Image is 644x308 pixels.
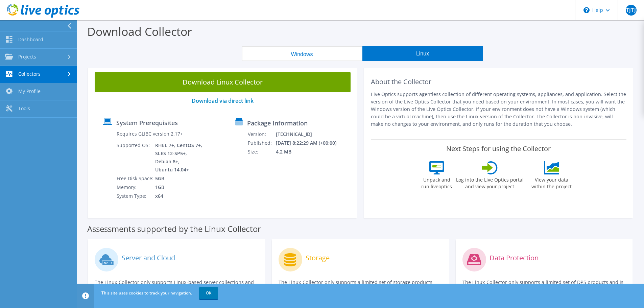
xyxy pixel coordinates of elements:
td: Published: [247,139,276,147]
td: Size: [247,147,276,156]
label: Data Protection [490,255,539,261]
label: Unpack and run liveoptics [421,174,452,190]
p: The Linux Collector only supports Linux-based server collections and is best for environments whe... [95,279,258,293]
p: Live Optics supports agentless collection of different operating systems, appliances, and applica... [371,91,627,128]
label: Requires GLIBC version 2.17+ [117,131,183,137]
svg: \n [583,7,590,13]
label: Log into the Live Optics portal and view your project [456,174,524,190]
span: This site uses cookies to track your navigation. [101,290,192,296]
td: RHEL 7+, CentOS 7+, SLES 12-SP5+, Debian 8+, Ubuntu 14.04+ [155,141,204,174]
td: Version: [247,130,276,139]
button: Linux [362,46,483,61]
td: 5GB [155,174,204,183]
p: The Linux Collector only supports a limited set of storage products and is best for environments ... [279,279,442,293]
td: 1GB [155,183,204,192]
label: Next Steps for using the Collector [446,145,551,153]
h2: About the Collector [371,78,627,86]
button: Windows [242,46,362,61]
label: Download Collector [87,24,192,39]
td: Free Disk Space: [116,174,155,183]
label: Package Information [247,120,308,126]
label: Assessments supported by the Linux Collector [87,226,261,232]
td: Memory: [116,183,155,192]
td: x64 [155,192,204,200]
a: Download Linux Collector [95,72,351,92]
a: OK [199,287,218,299]
span: TJTJ [626,5,637,16]
td: [TECHNICAL_ID] [276,130,345,139]
td: Supported OS: [116,141,155,174]
td: 4.2 MB [276,147,345,156]
label: System Prerequisites [116,119,178,126]
label: View your data within the project [527,174,576,190]
td: [DATE] 8:22:29 AM (+00:00) [276,139,345,147]
td: System Type: [116,192,155,200]
label: Server and Cloud [122,255,175,261]
a: Download via direct link [192,97,254,104]
label: Storage [306,255,330,261]
p: The Linux Collector only supports a limited set of DPS products and is best for environments wher... [462,279,626,293]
